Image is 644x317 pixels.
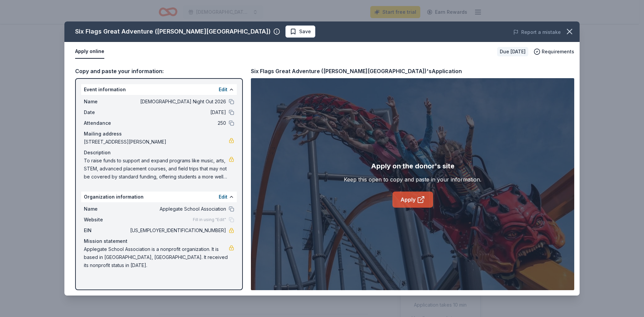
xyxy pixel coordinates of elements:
[81,84,237,95] div: Event information
[193,217,226,222] span: Fill in using "Edit"
[513,28,561,36] button: Report a mistake
[497,47,528,56] div: Due [DATE]
[344,175,481,183] div: Keep this open to copy and paste in your information.
[129,205,226,213] span: Applegate School Association
[84,138,229,146] span: [STREET_ADDRESS][PERSON_NAME]
[84,130,234,138] div: Mailing address
[84,245,229,269] span: Applegate School Association is a nonprofit organization. It is based in [GEOGRAPHIC_DATA], [GEOG...
[129,108,226,116] span: [DATE]
[392,192,433,208] a: Apply
[84,98,129,106] span: Name
[84,216,129,224] span: Website
[75,26,271,37] div: Six Flags Great Adventure ([PERSON_NAME][GEOGRAPHIC_DATA])
[534,48,574,56] button: Requirements
[299,28,311,36] span: Save
[75,45,104,59] button: Apply online
[81,192,237,202] div: Organization information
[129,119,226,127] span: 250
[84,157,229,181] span: To raise funds to support and expand programs like music, arts, STEM, advanced placement courses,...
[84,226,129,234] span: EIN
[371,161,454,171] div: Apply on the donor's site
[251,67,462,75] div: Six Flags Great Adventure ([PERSON_NAME][GEOGRAPHIC_DATA])'s Application
[84,237,234,245] div: Mission statement
[84,205,129,213] span: Name
[542,48,574,56] span: Requirements
[129,98,226,106] span: [DEMOGRAPHIC_DATA] Night Out 2026
[84,119,129,127] span: Attendance
[129,226,226,234] span: [US_EMPLOYER_IDENTIFICATION_NUMBER]
[75,67,243,75] div: Copy and paste your information:
[84,149,234,157] div: Description
[84,108,129,116] span: Date
[219,193,227,201] button: Edit
[285,25,315,38] button: Save
[219,86,227,94] button: Edit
